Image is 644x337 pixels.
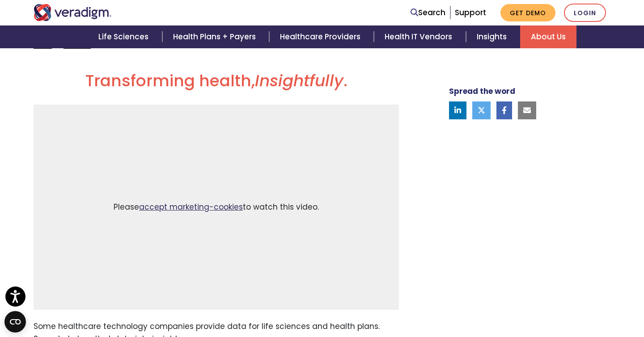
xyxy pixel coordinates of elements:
[4,311,26,333] button: Open CMP widget
[162,25,269,48] a: Health Plans + Payers
[411,7,445,19] a: Search
[466,25,520,48] a: Insights
[34,4,112,21] img: Veradigm logo
[374,25,466,48] a: Health IT Vendors
[449,86,515,97] strong: Spread the word
[564,4,606,22] a: Login
[472,282,633,326] iframe: Drift Chat Widget
[139,202,243,212] a: accept marketing-cookies
[455,7,486,18] a: Support
[255,69,343,92] em: Insightfully
[520,25,576,48] a: About Us
[500,4,555,21] a: Get Demo
[269,25,374,48] a: Healthcare Providers
[34,71,399,97] h2: Transforming health, .
[114,201,319,213] span: Please to watch this video.
[88,25,162,48] a: Life Sciences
